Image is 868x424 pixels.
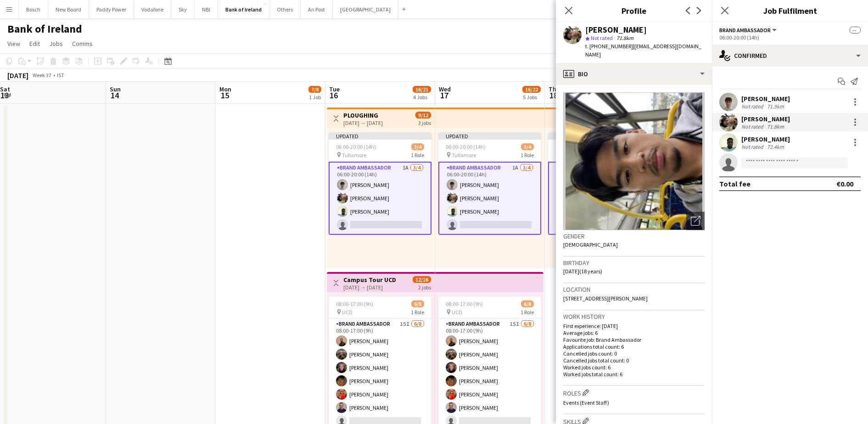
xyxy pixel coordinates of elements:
div: [PERSON_NAME] [741,135,790,143]
button: Bank of Ireland [218,0,269,18]
div: Not rated [741,103,765,110]
span: Thu [549,85,560,93]
div: IST [57,72,64,79]
span: Tue [329,85,340,93]
span: UCD [452,309,462,316]
h3: Profile [556,5,712,17]
span: 12/16 [413,276,431,283]
h3: Birthday [563,259,705,267]
p: Applications total count: 6 [563,343,705,350]
div: 3 jobs [418,119,431,126]
span: 08:00-17:00 (9h) [446,300,483,307]
span: Events (Event Staff) [563,399,609,406]
div: [DATE] → [DATE] [343,284,396,291]
app-job-card: Updated06:00-20:00 (14h)3/4 Tullamore1 RoleBrand Ambassador1A3/406:00-20:00 (14h)[PERSON_NAME][PE... [438,132,541,235]
span: 15 [218,90,231,101]
p: Favourite job: Brand Ambassador [563,336,705,343]
a: Edit [26,38,44,50]
span: Brand Ambassador [719,27,771,34]
button: New Board [48,0,89,18]
div: Open photos pop-in [686,212,705,230]
span: [DATE] (18 years) [563,268,602,275]
div: 4 Jobs [413,94,431,101]
span: Wed [439,85,451,93]
h3: Work history [563,312,705,321]
app-card-role: Brand Ambassador1A3/406:00-20:00 (14h)[PERSON_NAME][PERSON_NAME][PERSON_NAME] [329,162,431,235]
div: Updated [438,132,541,140]
img: Crew avatar or photo [563,92,705,230]
span: UCD [342,309,353,316]
span: Tullamore [452,152,476,158]
p: Worked jobs count: 6 [563,364,705,371]
p: First experience: [DATE] [563,322,705,329]
a: Comms [68,38,96,50]
button: Vodafone [134,0,171,18]
span: Comms [72,40,93,48]
h3: Roles [563,388,705,397]
span: 06:00-20:00 (14h) [446,143,486,150]
div: Updated06:00-20:00 (14h)3/4 Tullamore1 RoleBrand Ambassador1A3/406:00-20:00 (14h)[PERSON_NAME][PE... [329,132,431,235]
span: 6/8 [521,300,534,307]
span: View [7,40,20,48]
app-card-role: Brand Ambassador1A3/406:00-20:00 (14h)[PERSON_NAME][PERSON_NAME][PERSON_NAME] [438,162,541,235]
h1: Bank of Ireland [7,22,82,36]
div: [DATE] [7,71,28,80]
span: | [EMAIL_ADDRESS][DOMAIN_NAME] [585,43,701,58]
span: 17 [437,90,451,101]
span: 16/22 [522,86,541,93]
a: Jobs [45,38,67,50]
button: [GEOGRAPHIC_DATA] [333,0,398,18]
p: Worked jobs total count: 6 [563,371,705,378]
h3: Job Fulfilment [712,5,868,17]
span: Edit [29,40,40,48]
a: View [4,38,24,50]
div: 72.4km [765,143,786,150]
app-job-card: Updated06:00-20:00 (14h)3/4 Tullamore1 RoleBrand Ambassador1A3/406:00-20:00 (14h)[PERSON_NAME][PE... [548,132,651,235]
div: Updated [548,132,651,140]
div: 2 jobs [418,283,431,291]
span: 71.8km [615,34,635,41]
h3: Location [563,285,705,294]
button: Paddy Power [89,0,134,18]
span: 3/4 [521,143,534,150]
span: 08:00-17:00 (9h) [336,300,373,307]
div: €0.00 [836,179,853,188]
span: 1 Role [521,309,534,316]
span: 16 [328,90,340,101]
button: Bosch [19,0,48,18]
span: Tullamore [342,152,366,158]
span: 7/8 [308,86,321,93]
span: 1 Role [521,152,534,158]
span: Mon [219,85,231,93]
h3: PLOUGHING [343,111,383,119]
span: Week 37 [30,72,53,79]
div: 71.9km [765,103,786,110]
span: 06:00-20:00 (14h) [555,143,595,150]
div: [PERSON_NAME] [741,95,790,103]
p: Average jobs: 6 [563,329,705,336]
span: Not rated [591,34,613,41]
span: 14 [108,90,121,101]
span: t. [PHONE_NUMBER] [585,43,633,50]
span: -- [850,27,861,34]
p: Cancelled jobs total count: 0 [563,357,705,364]
div: Not rated [741,143,765,150]
p: Cancelled jobs count: 0 [563,350,705,357]
div: 06:00-20:00 (14h) [719,34,861,41]
div: Updated [329,132,431,140]
div: Total fee [719,179,750,188]
button: Brand Ambassador [719,27,778,34]
span: 06:00-20:00 (14h) [336,143,376,150]
div: 5 Jobs [523,94,540,101]
div: [PERSON_NAME] [585,26,647,34]
span: 9/12 [415,112,431,119]
app-card-role: Brand Ambassador1A3/406:00-20:00 (14h)[PERSON_NAME][PERSON_NAME][PERSON_NAME] [548,162,651,235]
span: 6/8 [411,300,424,307]
div: 1 Job [309,94,321,101]
div: [PERSON_NAME] [741,115,790,123]
button: Sky [171,0,195,18]
div: Bio [556,63,712,85]
div: Confirmed [712,45,868,67]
